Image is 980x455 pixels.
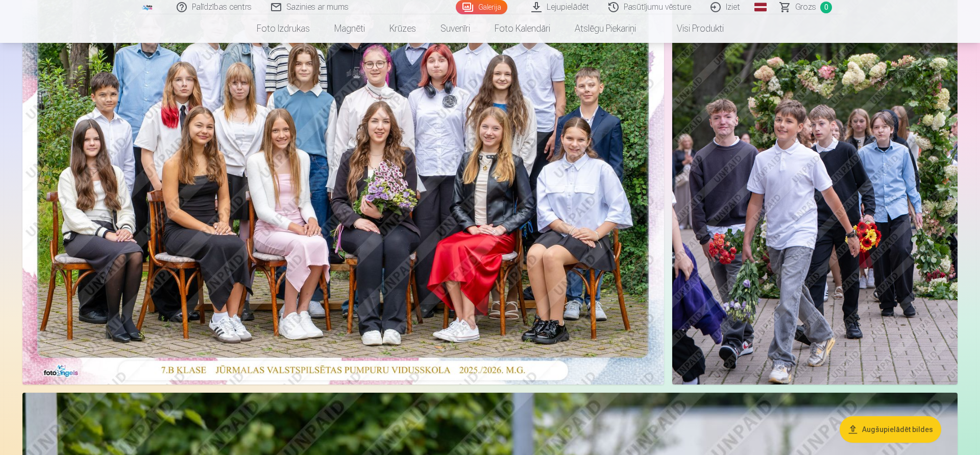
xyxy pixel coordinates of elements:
a: Foto izdrukas [244,14,322,43]
a: Suvenīri [428,14,482,43]
a: Krūzes [377,14,428,43]
a: Visi produkti [648,14,736,43]
span: 0 [820,2,832,13]
img: /fa3 [142,4,153,10]
a: Magnēti [322,14,377,43]
a: Foto kalendāri [482,14,562,43]
button: Augšupielādēt bildes [840,416,941,443]
span: Grozs [795,1,816,13]
a: Atslēgu piekariņi [562,14,648,43]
